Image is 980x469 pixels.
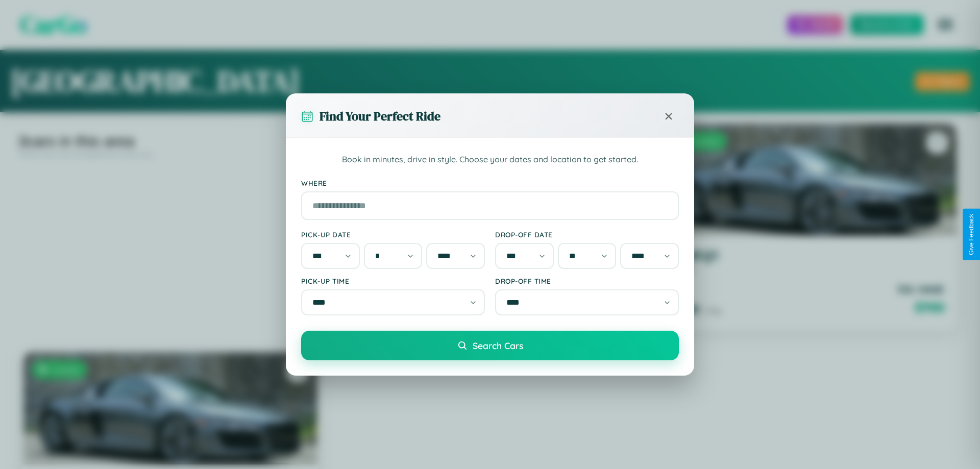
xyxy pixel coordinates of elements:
[320,108,440,125] h3: Find Your Perfect Ride
[301,277,485,285] label: Pick-up Time
[495,230,679,239] label: Drop-off Date
[301,230,485,239] label: Pick-up Date
[301,179,679,187] label: Where
[473,340,523,351] span: Search Cars
[301,153,679,166] p: Book in minutes, drive in style. Choose your dates and location to get started.
[301,331,679,360] button: Search Cars
[495,277,679,285] label: Drop-off Time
